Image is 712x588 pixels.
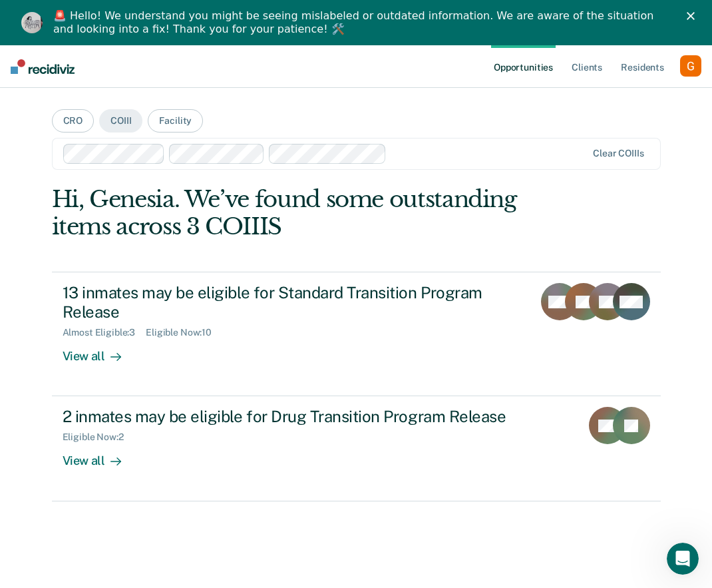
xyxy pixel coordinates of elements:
[667,543,699,575] iframe: Intercom live chat
[593,148,643,159] div: Clear COIIIs
[325,424,388,436] div: Loading data...
[569,45,605,88] a: Clients
[148,109,203,133] button: Facility
[687,12,700,20] div: Close
[52,109,94,133] button: CRO
[618,45,667,88] a: Residents
[491,45,556,88] a: Opportunities
[99,109,142,133] button: COIII
[53,9,669,36] div: 🚨 Hello! We understand you might be seeing mislabeled or outdated information. We are aware of th...
[21,12,43,33] img: Profile image for Kim
[11,59,75,74] img: Recidiviz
